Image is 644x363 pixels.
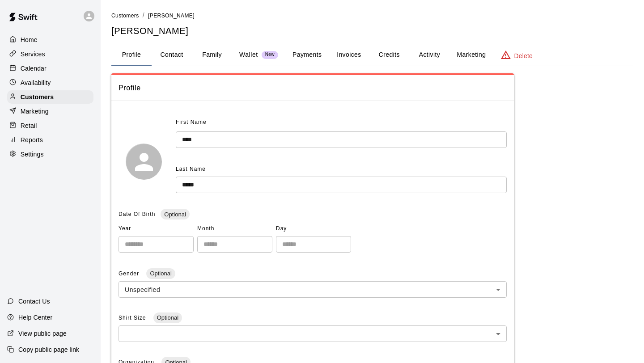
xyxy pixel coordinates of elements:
p: Contact Us [18,297,50,306]
div: basic tabs example [111,44,633,66]
span: Optional [146,270,175,277]
span: Last Name [176,166,206,172]
button: Invoices [329,44,369,66]
p: Wallet [239,50,258,59]
span: Shirt Size [119,315,148,321]
span: Optional [161,211,189,218]
span: Gender [119,270,141,277]
a: Customers [111,12,139,19]
p: Copy public page link [18,345,79,354]
p: Reports [21,135,43,144]
div: Unspecified [119,281,507,298]
span: Year [119,222,194,236]
a: Customers [7,90,93,104]
p: Marketing [21,107,49,116]
a: Services [7,47,93,61]
p: View public page [18,329,67,338]
h5: [PERSON_NAME] [111,25,633,37]
button: Payments [285,44,329,66]
p: Customers [21,93,54,101]
span: New [262,52,278,58]
p: Settings [21,150,44,159]
p: Services [21,50,45,59]
a: Calendar [7,62,93,75]
button: Marketing [449,44,493,66]
span: Date Of Birth [119,211,155,217]
button: Family [192,44,232,66]
p: Retail [21,121,37,130]
a: Settings [7,148,93,161]
li: / [143,11,144,20]
a: Home [7,33,93,46]
span: [PERSON_NAME] [148,13,195,19]
span: Day [276,222,351,236]
nav: breadcrumb [111,11,633,21]
span: Customers [111,13,139,19]
p: Delete [514,51,533,60]
span: Month [197,222,272,236]
a: Availability [7,76,93,89]
p: Calendar [21,64,47,73]
p: Home [21,35,38,44]
span: First Name [176,115,207,130]
p: Availability [21,78,51,87]
a: Reports [7,133,93,147]
button: Activity [409,44,449,66]
button: Credits [369,44,409,66]
a: Retail [7,119,93,132]
button: Contact [152,44,192,66]
p: Help Center [18,313,52,322]
button: Profile [111,44,152,66]
a: Marketing [7,105,93,118]
span: Profile [119,82,507,94]
span: Optional [153,314,182,321]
